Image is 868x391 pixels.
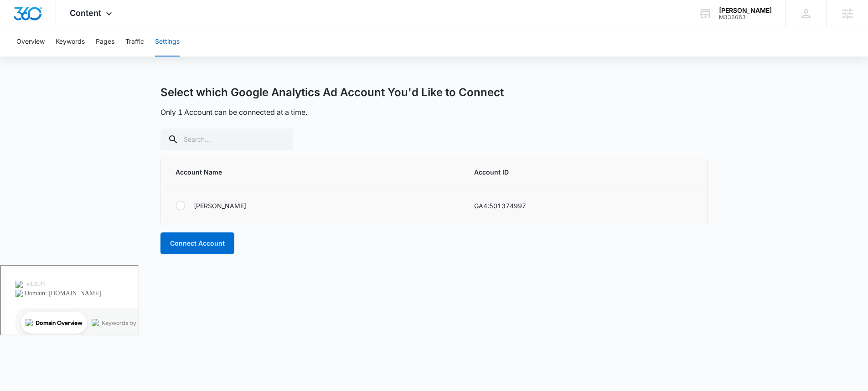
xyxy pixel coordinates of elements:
span: Account Name [176,167,452,177]
button: Overview [16,27,45,57]
div: account name [719,7,772,14]
div: v 4.0.25 [26,15,45,22]
button: Keywords [56,27,85,57]
img: logo_orange.svg [15,15,22,22]
img: website_grey.svg [15,24,22,31]
button: Traffic [125,27,144,57]
p: Only 1 Account can be connected at a time. [160,107,307,118]
img: tab_domain_overview_orange.svg [25,53,32,60]
div: [PERSON_NAME] [176,195,452,216]
td: GA4:501374997 [463,186,707,225]
span: Content [70,8,101,18]
input: Search... [160,129,293,150]
div: account id [719,14,772,21]
div: Domain: [DOMAIN_NAME] [24,24,100,31]
button: Settings [155,27,180,57]
span: Account ID [474,167,692,177]
button: Connect Account [160,232,234,254]
img: tab_keywords_by_traffic_grey.svg [91,53,98,60]
h1: Select which Google Analytics Ad Account You'd Like to Connect [160,86,504,99]
button: Pages [96,27,114,57]
div: Keywords by Traffic [101,54,154,60]
div: Domain Overview [35,54,82,60]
